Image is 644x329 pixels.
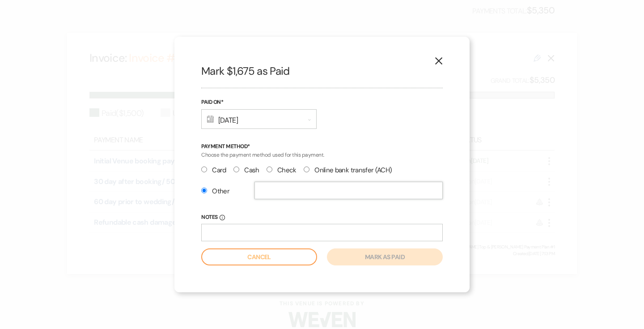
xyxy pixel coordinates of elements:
[201,109,317,129] div: [DATE]
[201,151,324,158] span: Choose the payment method used for this payment.
[201,185,229,197] label: Other
[201,142,443,151] p: Payment Method*
[201,248,317,265] button: Cancel
[233,167,239,172] input: Cash
[304,164,392,176] label: Online bank transfer (ACH)
[233,164,259,176] label: Cash
[201,64,443,79] h2: Mark $1,675 as Paid
[201,213,443,222] label: Notes
[201,167,207,172] input: Card
[201,188,207,193] input: Other
[201,98,317,107] label: Paid On*
[267,167,272,172] input: Check
[327,248,443,265] button: Mark as paid
[304,167,309,172] input: Online bank transfer (ACH)
[267,164,297,176] label: Check
[201,164,226,176] label: Card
